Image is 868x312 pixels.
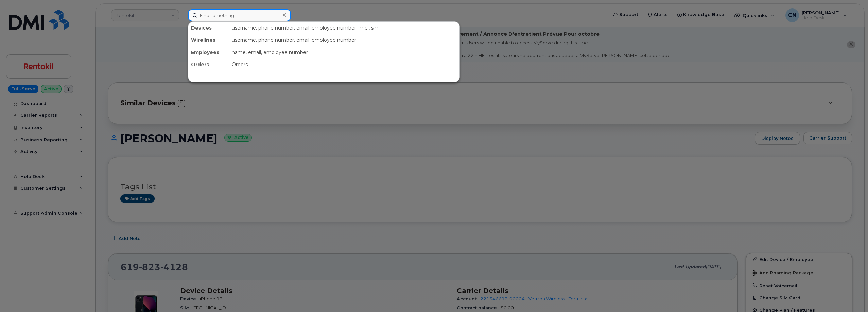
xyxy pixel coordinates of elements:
[188,58,229,71] div: Orders
[229,46,459,58] div: name, email, employee number
[229,58,459,71] div: Orders
[188,46,229,58] div: Employees
[229,34,459,46] div: username, phone number, email, employee number
[188,34,229,46] div: Wirelines
[188,22,229,34] div: Devices
[229,22,459,34] div: username, phone number, email, employee number, imei, sim
[838,282,863,307] iframe: Messenger Launcher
